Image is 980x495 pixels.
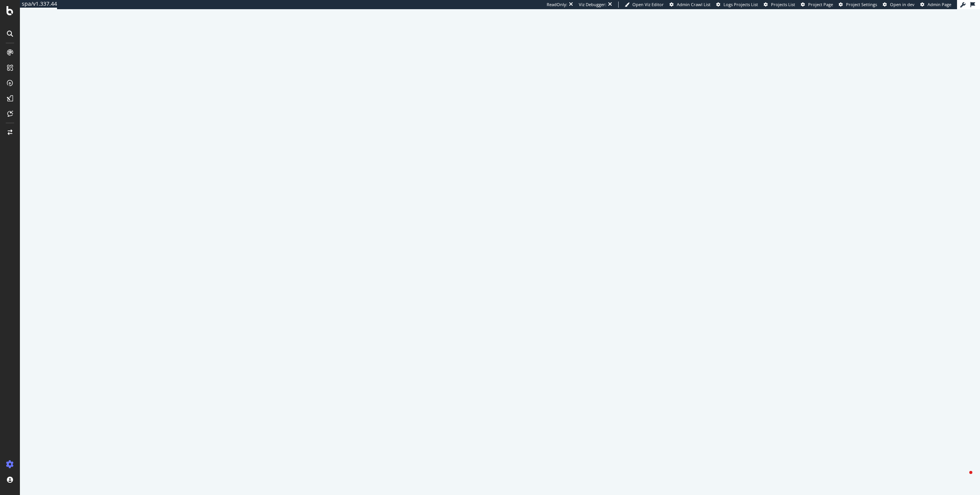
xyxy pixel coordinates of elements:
[632,2,664,7] span: Open Viz Editor
[928,2,951,7] span: Admin Page
[771,2,795,7] span: Projects List
[920,2,951,8] a: Admin Page
[764,2,795,8] a: Projects List
[846,2,877,7] span: Project Settings
[625,2,664,8] a: Open Viz Editor
[716,2,758,8] a: Logs Projects List
[579,2,606,8] div: Viz Debugger:
[670,2,710,8] a: Admin Crawl List
[724,2,758,7] span: Logs Projects List
[808,2,833,7] span: Project Page
[954,469,972,487] iframe: Intercom live chat
[890,2,915,7] span: Open in dev
[839,2,877,8] a: Project Settings
[801,2,833,8] a: Project Page
[677,2,710,7] span: Admin Crawl List
[883,2,915,8] a: Open in dev
[547,2,567,8] div: ReadOnly:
